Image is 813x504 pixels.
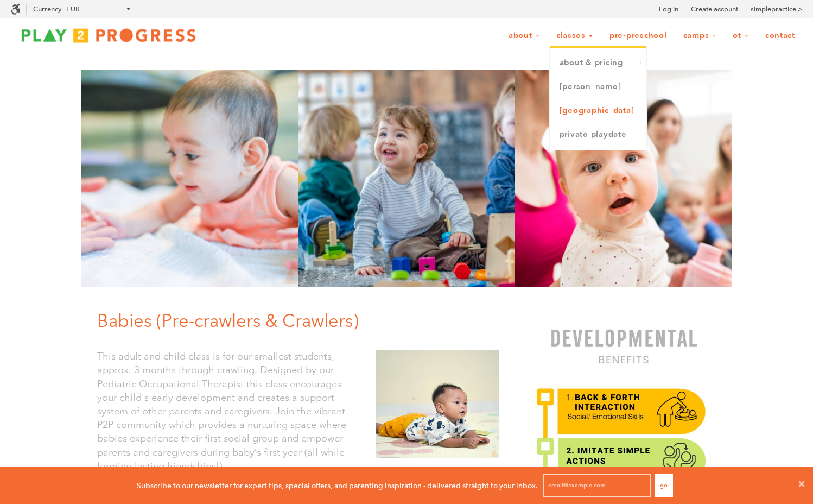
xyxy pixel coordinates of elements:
[550,99,646,123] a: [GEOGRAPHIC_DATA]
[758,26,802,46] a: Contact
[676,26,724,46] a: Camps
[543,474,651,497] input: email@example.com
[97,308,507,333] h1: Babies (Pre-crawlers & Crawlers)
[550,51,646,75] a: About & Pricing
[550,123,646,147] a: Private Playdate
[691,4,738,15] a: Create account
[751,4,802,15] a: simplepractice >
[550,75,646,99] a: [PERSON_NAME]
[137,480,538,492] p: Subscribe to our newsletter for expert tips, special offers, and parenting inspiration - delivere...
[726,26,756,46] a: OT
[501,26,547,46] a: About
[11,24,206,46] img: Play2Progress logo
[659,4,678,15] a: Log in
[97,350,346,472] font: This adult and child class is for our smallest students, approx. 3 months through crawling. Desig...
[549,26,600,46] a: Classes
[33,5,61,13] label: Currency
[602,26,674,46] a: Pre-Preschool
[655,474,673,497] button: Go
